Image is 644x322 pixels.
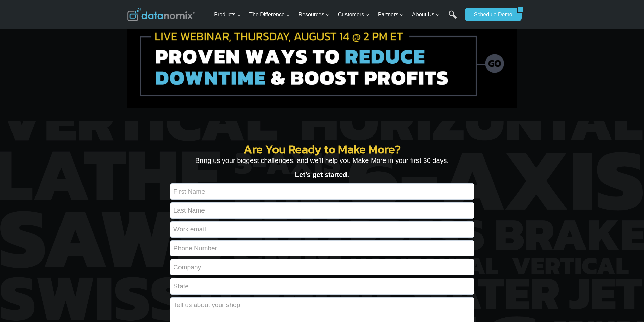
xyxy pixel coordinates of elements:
p: Bring us your biggest challenges, and we’ll help you Make More in your first 30 days. [170,155,474,166]
input: Phone Number [170,240,474,256]
span: The Difference [249,10,290,19]
input: Company [170,259,474,275]
input: Work email [170,221,474,238]
span: About Us [412,10,440,19]
a: Search [449,10,457,26]
input: First Name [170,183,474,200]
nav: Primary Navigation [211,4,461,26]
img: Datanomix [127,8,195,21]
iframe: Popup CTA [3,192,112,319]
h2: Are You Ready to Make More? [170,143,474,155]
input: Last Name [170,202,474,219]
img: LIVE WEBINAR: Stop Losing Money: Proven Ways to Reduce Downtime and Boost Your Bottom Line [127,18,517,108]
a: Schedule Demo [465,8,517,21]
strong: Let’s get started. [295,171,349,178]
span: Customers [338,10,369,19]
span: Products [214,10,241,19]
span: Partners [378,10,404,19]
span: Resources [299,10,330,19]
input: State [170,278,474,294]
